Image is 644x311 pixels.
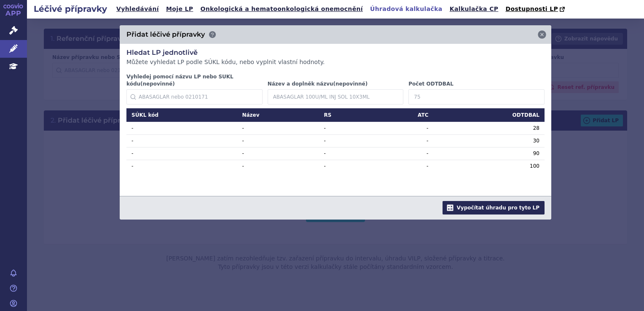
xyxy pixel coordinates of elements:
[126,48,545,57] h3: Hledat LP jednotlivě
[268,80,404,88] label: Název a doplněk názvu
[433,160,545,172] td: 100
[164,3,196,15] a: Moje LP
[237,147,319,160] td: -
[333,81,368,87] span: (nepovinné)
[126,135,237,147] td: -
[126,160,237,172] td: -
[114,3,161,15] a: Vyhledávání
[126,89,263,105] input: ABASAGLAR nebo 0210171
[237,108,319,122] th: Název
[371,108,433,122] th: ATC
[319,122,371,135] td: -
[371,147,433,160] td: -
[319,135,371,147] td: -
[126,73,263,88] label: Vyhledej pomocí názvu LP nebo SUKL kódu
[319,160,371,172] td: -
[27,3,114,15] h2: Léčivé přípravky
[433,135,545,147] td: 30
[368,3,445,15] a: Úhradová kalkulačka
[237,135,319,147] td: -
[371,135,433,147] td: -
[126,30,205,39] h3: Přidat léčivé přípravky
[408,80,545,88] label: Počet ODTDBAL
[505,5,558,12] span: Dostupnosti LP
[408,89,545,105] input: 75
[126,147,237,160] td: -
[447,3,501,15] a: Kalkulačka CP
[443,201,545,214] button: Vypočítat úhradu pro tyto LP
[503,3,569,15] a: Dostupnosti LP
[371,122,433,135] td: -
[268,89,404,105] input: ABASAGLAR 100U/ML INJ SOL 10X3ML
[319,147,371,160] td: -
[433,122,545,135] td: 28
[126,108,237,122] th: SÚKL kód
[126,122,237,135] td: -
[198,3,365,15] a: Onkologická a hematoonkologická onemocnění
[237,160,319,172] td: -
[319,108,371,122] th: RS
[140,81,175,87] span: (nepovinné)
[433,108,545,122] th: ODTDBAL
[126,58,545,67] p: Můžete vyhledat LP podle SÚKL kódu, nebo vyplnit vlastní hodnoty.
[371,160,433,172] td: -
[433,147,545,160] td: 90
[237,122,319,135] td: -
